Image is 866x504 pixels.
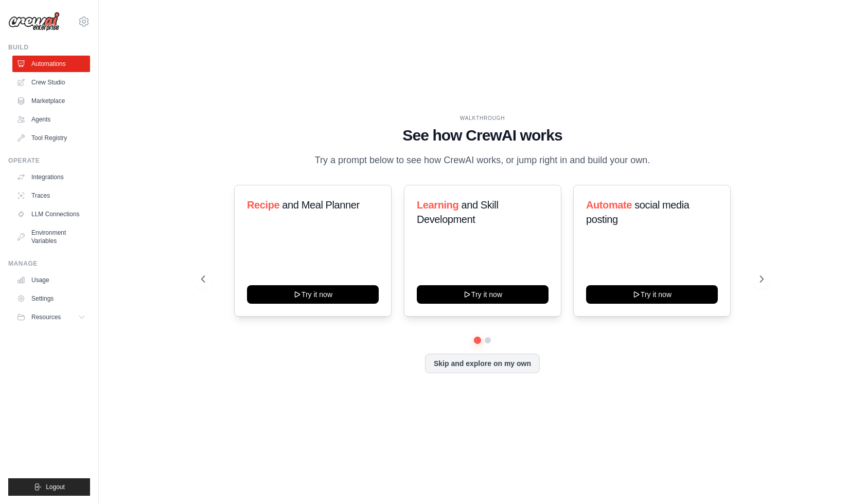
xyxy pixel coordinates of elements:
[8,259,90,268] div: Manage
[12,290,90,307] a: Settings
[282,199,359,211] span: and Meal Planner
[12,187,90,204] a: Traces
[12,130,90,146] a: Tool Registry
[12,169,90,185] a: Integrations
[46,483,65,491] span: Logout
[12,56,90,72] a: Automations
[201,126,764,145] h1: See how CrewAI works
[8,12,60,31] img: Logo
[247,199,279,211] span: Recipe
[425,354,540,373] button: Skip and explore on my own
[201,114,764,122] div: WALKTHROUGH
[8,157,90,165] div: Operate
[417,199,458,211] span: Learning
[12,111,90,128] a: Agents
[586,199,632,211] span: Automate
[247,285,379,304] button: Try it now
[31,313,61,321] span: Resources
[8,43,90,51] div: Build
[310,153,656,168] p: Try a prompt below to see how CrewAI works, or jump right in and build your own.
[417,199,498,225] span: and Skill Development
[12,309,90,325] button: Resources
[12,93,90,109] a: Marketplace
[12,224,90,249] a: Environment Variables
[8,478,90,496] button: Logout
[12,272,90,288] a: Usage
[586,199,690,225] span: social media posting
[12,74,90,91] a: Crew Studio
[417,285,549,304] button: Try it now
[12,206,90,222] a: LLM Connections
[586,285,718,304] button: Try it now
